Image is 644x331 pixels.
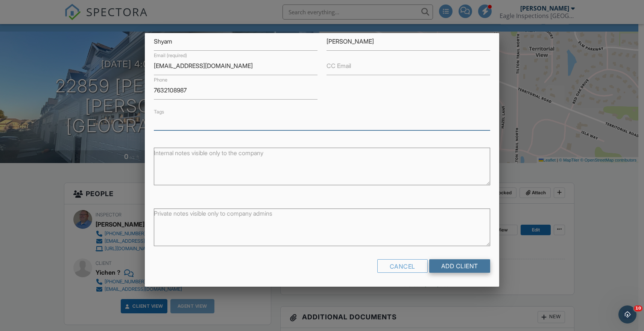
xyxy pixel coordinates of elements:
[429,259,490,273] input: Add Client
[634,305,642,311] span: 10
[327,28,349,35] label: Last name
[154,28,176,35] label: First name
[154,149,263,157] label: Internal notes visible only to the company
[154,209,272,218] label: Private notes visible only to company admins
[154,77,167,83] label: Phone
[154,52,187,59] label: Email (required)
[377,259,428,273] div: Cancel
[618,305,636,323] iframe: Intercom live chat
[154,109,164,115] label: Tags
[327,62,351,70] label: CC Email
